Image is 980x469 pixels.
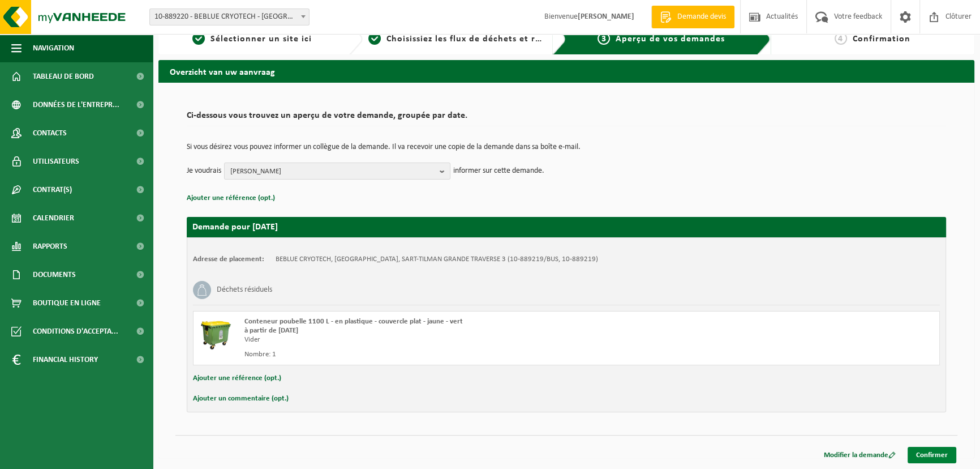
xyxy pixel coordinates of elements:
h2: Ci-dessous vous trouvez un aperçu de votre demande, groupée par date. [187,111,946,126]
span: 3 [598,32,610,45]
span: 4 [835,32,847,45]
a: Confirmer [908,447,956,463]
button: Ajouter une référence (opt.) [193,371,281,386]
button: [PERSON_NAME] [224,163,450,180]
span: Sélectionner un site ici [210,35,312,44]
span: Calendrier [33,204,74,232]
span: Confirmation [853,35,910,44]
span: Données de l'entrepr... [33,91,119,119]
span: [PERSON_NAME] [230,163,435,180]
h3: Déchets résiduels [217,281,272,299]
span: Contrat(s) [33,176,72,204]
button: Ajouter une référence (opt.) [187,191,275,206]
span: 1 [192,32,205,45]
span: Financial History [33,346,98,374]
td: BEBLUE CRYOTECH, [GEOGRAPHIC_DATA], SART-TILMAN GRANDE TRAVERSE 3 (10-889219/BUS, 10-889219) [276,255,598,264]
span: Demande devis [674,11,729,23]
p: informer sur cette demande. [453,163,544,180]
span: Boutique en ligne [33,289,101,317]
a: 1Sélectionner un site ici [164,32,340,46]
p: Je voudrais [187,163,221,180]
span: Navigation [33,34,74,62]
h2: Overzicht van uw aanvraag [158,60,974,82]
span: 10-889220 - BEBLUE CRYOTECH - LIÈGE [150,9,309,25]
div: Vider [244,335,612,344]
span: Rapports [33,232,67,261]
span: Aperçu de vos demandes [616,35,725,44]
span: 10-889220 - BEBLUE CRYOTECH - LIÈGE [149,8,310,25]
a: 2Choisissiez les flux de déchets et récipients [368,32,544,46]
strong: Demande pour [DATE] [192,223,278,232]
span: Conditions d'accepta... [33,317,118,346]
span: Utilisateurs [33,147,79,176]
strong: Adresse de placement: [193,255,264,263]
span: Conteneur poubelle 1100 L - en plastique - couvercle plat - jaune - vert [244,318,463,325]
div: Nombre: 1 [244,350,612,359]
span: Tableau de bord [33,62,94,91]
a: Demande devis [651,6,734,28]
span: Documents [33,261,76,289]
span: Contacts [33,119,67,147]
button: Ajouter un commentaire (opt.) [193,391,289,406]
strong: [PERSON_NAME] [578,12,634,21]
img: WB-1100-HPE-GN-50.png [199,317,233,351]
a: Modifier la demande [815,447,904,463]
p: Si vous désirez vous pouvez informer un collègue de la demande. Il va recevoir une copie de la de... [187,143,946,151]
span: 2 [368,32,381,45]
strong: à partir de [DATE] [244,327,298,334]
span: Choisissiez les flux de déchets et récipients [386,35,575,44]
